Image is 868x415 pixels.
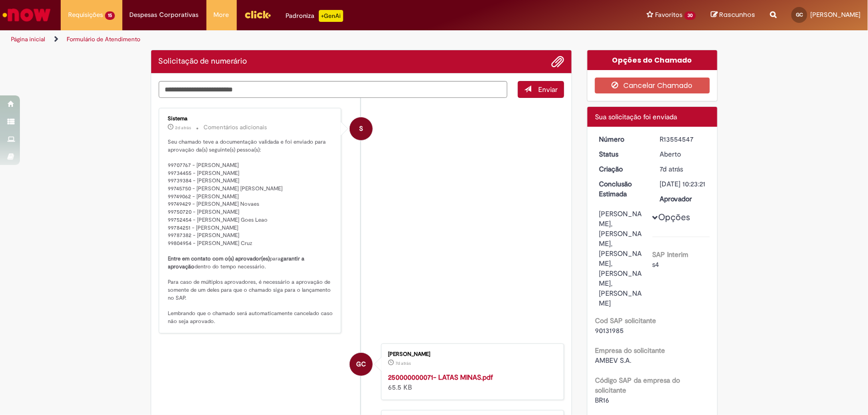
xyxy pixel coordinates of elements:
time: 22/09/2025 11:23:13 [395,360,411,366]
div: System [350,117,373,140]
span: Enviar [538,85,558,94]
div: [PERSON_NAME] [388,351,554,357]
b: Entre em contato com o(s) aprovador(es) [168,255,270,262]
span: AMBEV S.A. [595,356,631,365]
span: More [214,10,229,20]
div: R13554547 [660,134,706,144]
span: S [359,117,363,141]
div: [PERSON_NAME], [PERSON_NAME], [PERSON_NAME], [PERSON_NAME], [PERSON_NAME] [599,209,645,308]
time: 22/09/2025 11:23:17 [660,165,683,173]
a: 250000000071- LATAS MINAS.pdf [388,373,493,382]
h2: Solicitação de numerário Histórico de tíquete [159,57,247,66]
img: ServiceNow [1,5,52,25]
textarea: Digite sua mensagem aqui... [159,81,508,98]
span: Sua solicitação foi enviada [595,112,677,121]
ul: Trilhas de página [7,30,571,49]
a: Rascunhos [711,10,755,20]
a: Formulário de Atendimento [67,35,140,43]
span: 7d atrás [395,360,411,366]
div: Aberto [660,149,706,159]
b: SAP Interim [653,250,689,259]
span: GC [796,11,803,18]
button: Cancelar Chamado [595,78,710,93]
div: 65.5 KB [388,372,554,392]
span: 15 [105,11,115,20]
span: 30 [684,11,696,20]
span: 90131985 [595,326,624,335]
dt: Aprovador [653,194,714,204]
div: Sistema [168,116,334,122]
span: 2d atrás [176,125,192,131]
b: Cod SAP solicitante [595,316,656,325]
span: GC [356,352,366,376]
b: Empresa do solicitante [595,346,665,355]
dt: Conclusão Estimada [591,179,653,199]
a: Página inicial [11,35,45,43]
span: s4 [653,260,660,269]
p: Seu chamado teve a documentação validada e foi enviado para aprovação da(s) seguinte(s) pessoa(s)... [168,138,334,326]
span: Rascunhos [719,10,755,19]
div: Opções do Chamado [587,50,717,70]
img: click_logo_yellow_360x200.png [244,7,271,22]
div: 22/09/2025 11:23:17 [660,164,706,174]
span: 7d atrás [660,165,683,173]
dt: Número [591,134,653,144]
button: Adicionar anexos [551,55,564,68]
dt: Status [591,149,653,159]
span: [PERSON_NAME] [810,10,861,19]
div: Padroniza [286,10,343,22]
b: Código SAP da empresa do solicitante [595,376,680,395]
span: Favoritos [655,10,682,20]
small: Comentários adicionais [204,123,268,132]
button: Enviar [518,81,564,98]
span: Requisições [68,10,103,20]
span: BR16 [595,396,609,405]
time: 27/09/2025 10:03:06 [176,125,192,131]
div: [DATE] 10:23:21 [660,179,706,189]
div: Gabriele Vitoria de Oliveira Correa [350,353,373,376]
span: Despesas Corporativas [130,10,199,20]
dt: Criação [591,164,653,174]
p: +GenAi [319,10,343,22]
b: garantir a aprovação [168,255,306,270]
